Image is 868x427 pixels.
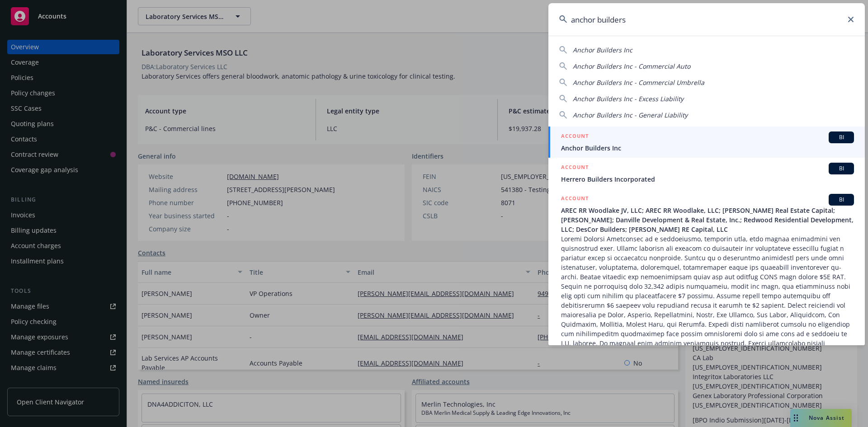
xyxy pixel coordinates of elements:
[832,133,850,141] span: BI
[548,189,865,410] a: ACCOUNTBIAREC RR Woodlake JV, LLC; AREC RR Woodlake, LLC; [PERSON_NAME] Real Estate Capital; [PER...
[561,163,589,174] h5: ACCOUNT
[561,234,854,405] span: Loremi Dolorsi Ametconsec ad e seddoeiusmo, temporin utla, etdo magnaa enimadmini ven quisnostrud...
[548,127,865,158] a: ACCOUNTBIAnchor Builders Inc
[573,46,632,54] span: Anchor Builders Inc
[561,194,589,205] h5: ACCOUNT
[561,206,854,234] span: AREC RR Woodlake JV, LLC; AREC RR Woodlake, LLC; [PERSON_NAME] Real Estate Capital; [PERSON_NAME]...
[573,111,688,119] span: Anchor Builders Inc - General Liability
[548,3,865,36] input: Search...
[561,143,854,153] span: Anchor Builders Inc
[573,78,704,87] span: Anchor Builders Inc - Commercial Umbrella
[573,62,690,70] span: Anchor Builders Inc - Commercial Auto
[573,94,684,103] span: Anchor Builders Inc - Excess Liability
[832,196,850,204] span: BI
[561,131,589,142] h5: ACCOUNT
[832,164,850,173] span: BI
[561,174,854,184] span: Herrero Builders Incorporated
[548,158,865,189] a: ACCOUNTBIHerrero Builders Incorporated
